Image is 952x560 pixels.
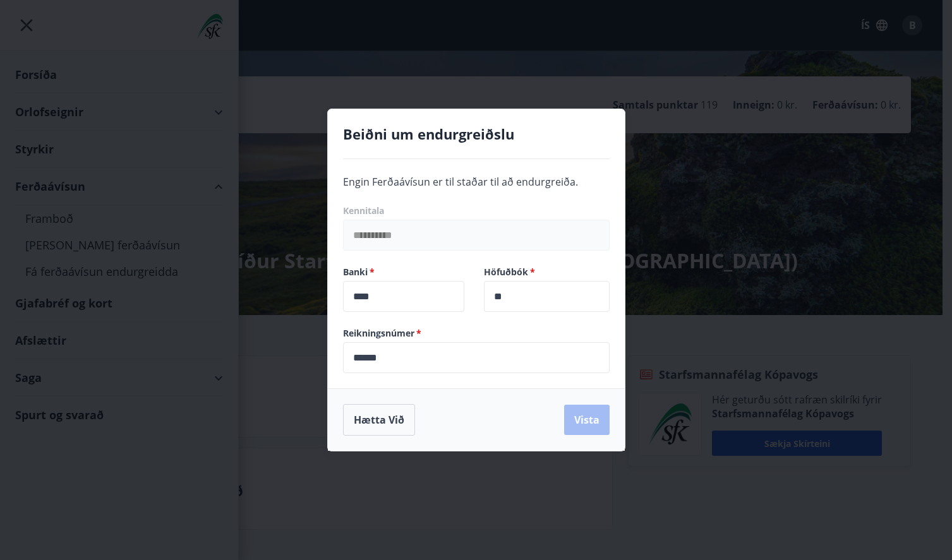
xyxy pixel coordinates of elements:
label: Höfuðbók [484,266,610,278]
button: Hætta við [343,404,415,436]
h4: Beiðni um endurgreiðslu [343,124,610,143]
label: Reikningsnúmer [343,327,610,340]
label: Banki [343,266,469,278]
span: Engin Ferðaávísun er til staðar til að endurgreiða. [343,175,578,189]
label: Kennitala [343,205,610,217]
